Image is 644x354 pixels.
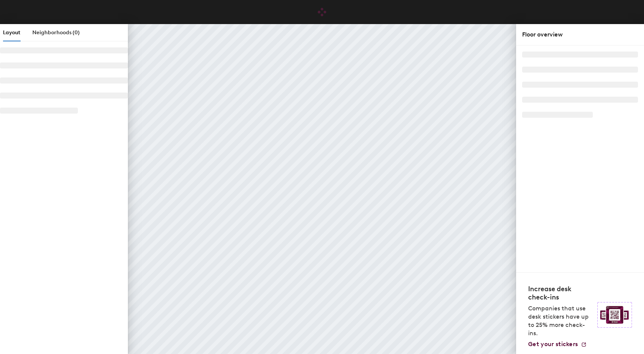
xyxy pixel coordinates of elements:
[597,302,632,328] img: Sticker logo
[32,29,80,36] span: Neighborhoods (0)
[3,29,20,36] span: Layout
[522,30,638,39] div: Floor overview
[528,340,587,348] a: Get your stickers
[528,340,578,348] span: Get your stickers
[528,285,593,301] h4: Increase desk check-ins
[528,304,593,337] p: Companies that use desk stickers have up to 25% more check-ins.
